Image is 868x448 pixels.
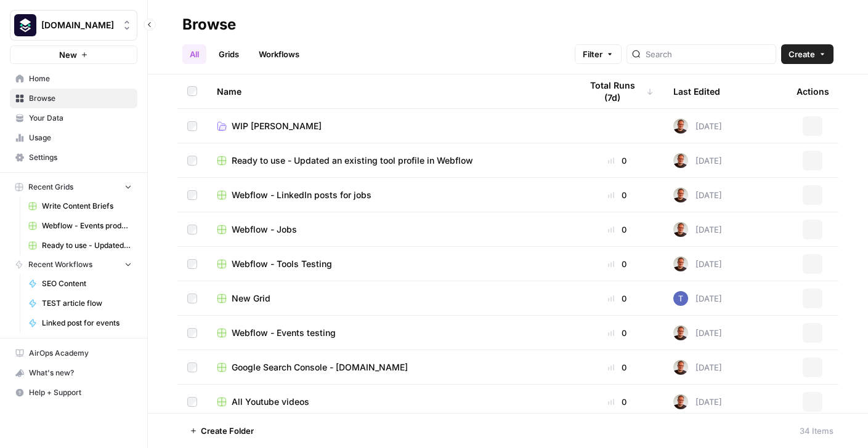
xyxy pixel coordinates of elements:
[797,74,829,108] div: Actions
[232,223,297,236] span: Webflow - Jobs
[673,394,688,409] img: 05r7orzsl0v58yrl68db1q04vvfj
[29,93,132,104] span: Browse
[10,255,137,274] button: Recent Workflows
[10,108,137,128] a: Your Data
[217,361,561,374] a: Google Search Console - [DOMAIN_NAME]
[23,313,137,333] a: Linked post for events
[28,182,73,193] span: Recent Grids
[673,222,722,237] div: [DATE]
[251,44,307,64] a: Workflows
[217,189,561,201] a: Webflow - LinkedIn posts for jobs
[217,154,561,167] a: Ready to use - Updated an existing tool profile in Webflow
[232,154,473,167] span: Ready to use - Updated an existing tool profile in Webflow
[217,396,561,408] a: All Youtube videos
[232,292,270,305] span: New Grid
[10,89,137,108] a: Browse
[10,363,137,383] button: What's new?
[673,222,688,237] img: 05r7orzsl0v58yrl68db1q04vvfj
[182,15,236,34] div: Browse
[673,188,688,202] img: 05r7orzsl0v58yrl68db1q04vvfj
[10,178,137,196] button: Recent Grids
[581,327,654,339] div: 0
[232,120,322,132] span: WIP [PERSON_NAME]
[673,326,722,340] div: [DATE]
[581,154,654,167] div: 0
[10,46,137,64] button: New
[23,274,137,294] a: SEO Content
[10,364,137,382] div: What's new?
[10,10,137,41] button: Workspace: Platformengineering.org
[23,236,137,255] a: Ready to use - Updated an existing tool profile in Webflow
[581,223,654,236] div: 0
[673,394,722,409] div: [DATE]
[217,74,561,108] div: Name
[10,128,137,148] a: Usage
[673,326,688,340] img: 05r7orzsl0v58yrl68db1q04vvfj
[23,196,137,216] a: Write Content Briefs
[232,396,309,408] span: All Youtube videos
[217,223,561,236] a: Webflow - Jobs
[217,258,561,270] a: Webflow - Tools Testing
[673,153,722,168] div: [DATE]
[23,216,137,236] a: Webflow - Events production - Ticiana
[217,292,561,305] a: New Grid
[232,361,408,374] span: Google Search Console - [DOMAIN_NAME]
[201,425,254,437] span: Create Folder
[217,120,561,132] a: WIP [PERSON_NAME]
[42,201,132,212] span: Write Content Briefs
[673,119,722,134] div: [DATE]
[10,148,137,167] a: Settings
[583,48,602,60] span: Filter
[673,291,688,306] img: jr0mvpcfb457yucqzh137atk70ho
[581,396,654,408] div: 0
[673,291,722,306] div: [DATE]
[581,361,654,374] div: 0
[789,48,815,60] span: Create
[211,44,246,64] a: Grids
[646,48,771,60] input: Search
[673,360,688,375] img: 05r7orzsl0v58yrl68db1q04vvfj
[29,73,132,84] span: Home
[29,348,132,359] span: AirOps Academy
[41,19,116,31] span: [DOMAIN_NAME]
[23,294,137,313] a: TEST article flow
[59,49,77,61] span: New
[10,383,137,402] button: Help + Support
[42,298,132,309] span: TEST article flow
[581,74,654,108] div: Total Runs (7d)
[29,387,132,398] span: Help + Support
[800,425,834,437] div: 34 Items
[217,327,561,339] a: Webflow - Events testing
[232,258,332,270] span: Webflow - Tools Testing
[673,153,688,168] img: 05r7orzsl0v58yrl68db1q04vvfj
[673,188,722,202] div: [DATE]
[42,318,132,329] span: Linked post for events
[232,189,371,201] span: Webflow - LinkedIn posts for jobs
[182,44,206,64] a: All
[575,44,622,64] button: Filter
[581,258,654,270] div: 0
[232,327,336,339] span: Webflow - Events testing
[10,69,137,89] a: Home
[29,113,132,124] span: Your Data
[29,152,132,163] span: Settings
[673,257,722,271] div: [DATE]
[781,44,834,64] button: Create
[581,292,654,305] div: 0
[14,14,36,36] img: Platformengineering.org Logo
[182,421,261,441] button: Create Folder
[673,74,720,108] div: Last Edited
[29,132,132,143] span: Usage
[28,259,92,270] span: Recent Workflows
[673,257,688,271] img: 05r7orzsl0v58yrl68db1q04vvfj
[581,189,654,201] div: 0
[673,360,722,375] div: [DATE]
[673,119,688,134] img: 05r7orzsl0v58yrl68db1q04vvfj
[42,240,132,251] span: Ready to use - Updated an existing tool profile in Webflow
[42,278,132,289] span: SEO Content
[10,343,137,363] a: AirOps Academy
[42,220,132,231] span: Webflow - Events production - Ticiana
